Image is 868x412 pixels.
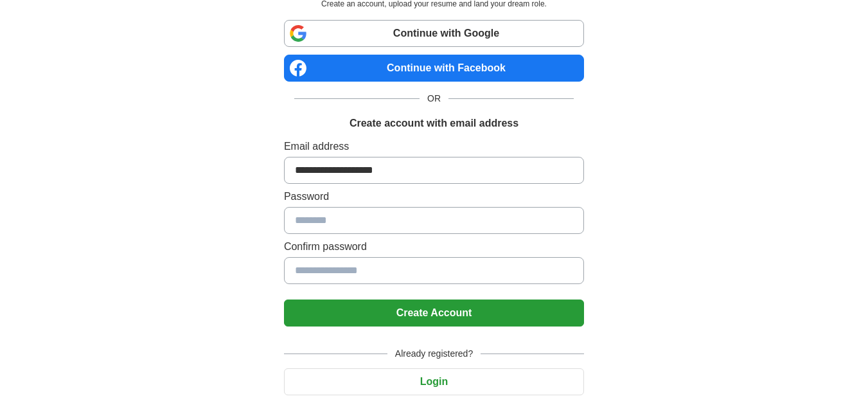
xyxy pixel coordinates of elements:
[420,92,448,105] span: OR
[284,20,584,47] a: Continue with Google
[284,368,584,395] button: Login
[284,239,584,255] label: Confirm password
[284,300,584,327] button: Create Account
[387,347,481,361] span: Already registered?
[350,116,518,131] h1: Create account with email address
[284,55,584,82] a: Continue with Facebook
[284,139,584,154] label: Email address
[284,376,584,387] a: Login
[284,189,584,204] label: Password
